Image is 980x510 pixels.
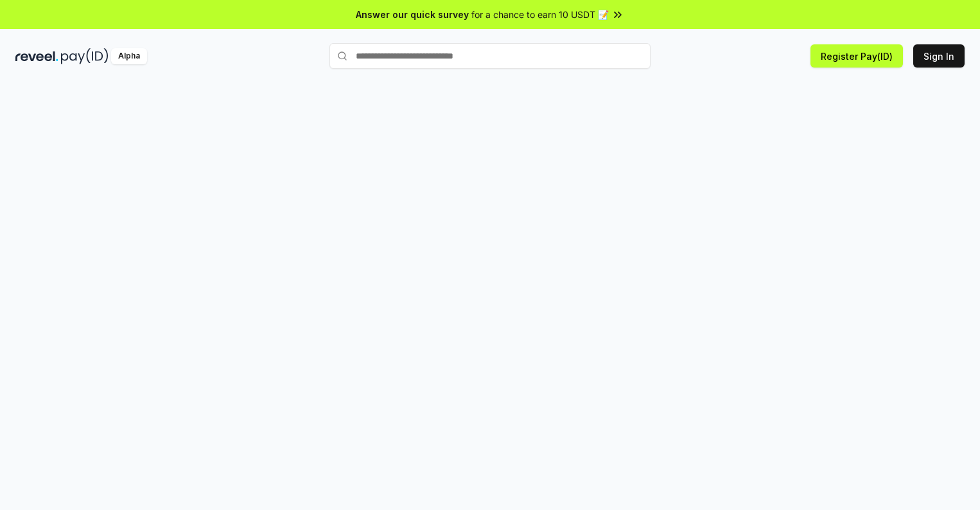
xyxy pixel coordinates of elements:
[471,8,609,21] span: for a chance to earn 10 USDT 📝
[15,48,58,64] img: reveel_dark
[810,44,903,68] button: Register Pay(ID)
[356,8,469,21] span: Answer our quick survey
[913,44,965,68] button: Sign In
[61,48,109,64] img: pay_id
[111,48,147,64] div: Alpha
